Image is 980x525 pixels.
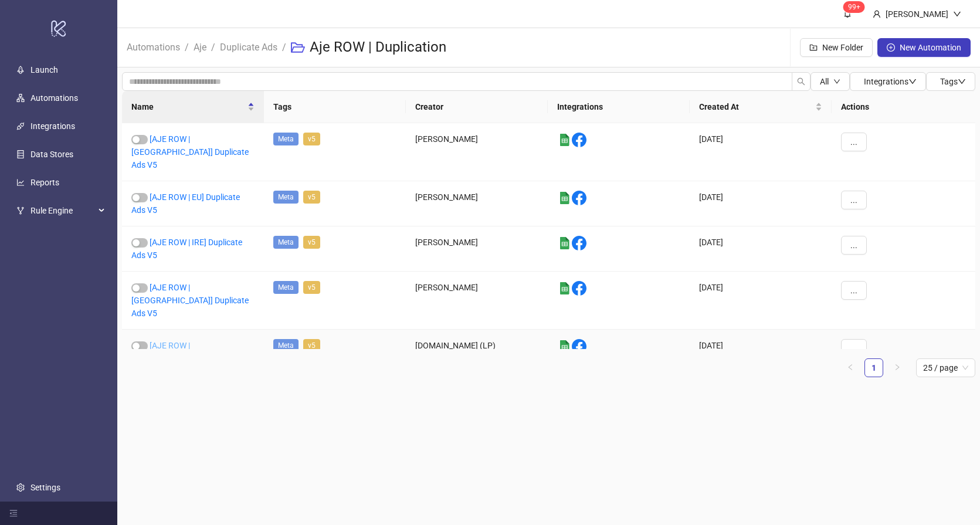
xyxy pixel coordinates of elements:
[850,286,857,295] span: ...
[131,192,240,215] a: [AJE ROW | EU] Duplicate Ads V5
[850,195,857,205] span: ...
[953,10,961,18] span: down
[9,509,18,517] span: menu-fold
[690,181,832,226] div: [DATE]
[273,191,299,204] span: Meta
[273,236,299,249] span: Meta
[282,29,286,66] li: /
[887,43,895,52] span: plus-circle
[850,72,926,91] button: Integrationsdown
[310,38,446,57] h3: Aje ROW | Duplication
[850,137,857,147] span: ...
[833,78,840,85] span: down
[820,77,829,86] span: All
[894,364,901,371] span: right
[303,236,320,249] span: v5
[847,364,854,371] span: left
[881,8,953,21] div: [PERSON_NAME]
[191,40,209,53] a: Aje
[124,40,182,53] a: Automations
[843,1,865,13] sup: 1670
[30,93,78,103] a: Automations
[406,330,548,388] div: [DOMAIN_NAME] (LP)
[690,330,832,388] div: [DATE]
[850,344,857,353] span: ...
[841,133,867,151] button: ...
[940,77,966,86] span: Tags
[406,226,548,272] div: [PERSON_NAME]
[122,91,264,123] th: Name
[873,10,881,18] span: user
[406,272,548,330] div: [PERSON_NAME]
[303,133,320,145] span: v5
[211,29,215,66] li: /
[926,72,975,91] button: Tagsdown
[548,91,690,123] th: Integrations
[841,358,860,377] li: Previous Page
[841,281,867,300] button: ...
[30,199,95,222] span: Rule Engine
[822,43,863,52] span: New Folder
[264,91,406,123] th: Tags
[690,123,832,181] div: [DATE]
[291,40,305,55] span: folder-open
[908,77,917,86] span: down
[273,281,299,294] span: Meta
[273,133,299,145] span: Meta
[218,40,280,53] a: Duplicate Ads
[131,134,249,170] a: [AJE ROW | [GEOGRAPHIC_DATA]] Duplicate Ads V5
[131,283,249,318] a: [AJE ROW | [GEOGRAPHIC_DATA]] Duplicate Ads V5
[811,72,850,91] button: Alldown
[690,272,832,330] div: [DATE]
[800,38,873,57] button: New Folder
[916,358,975,377] div: Page Size
[841,339,867,358] button: ...
[185,29,189,66] li: /
[131,100,245,113] span: Name
[850,241,857,250] span: ...
[958,77,966,86] span: down
[900,43,961,52] span: New Automation
[877,38,971,57] button: New Automation
[303,281,320,294] span: v5
[699,100,813,113] span: Created At
[841,191,867,209] button: ...
[690,226,832,272] div: [DATE]
[131,238,242,260] a: [AJE ROW | IRE] Duplicate Ads V5
[864,77,917,86] span: Integrations
[690,91,832,123] th: Created At
[865,359,883,377] a: 1
[303,339,320,352] span: v5
[809,43,818,52] span: folder-add
[923,359,968,377] span: 25 / page
[30,178,59,187] a: Reports
[832,91,975,123] th: Actions
[30,121,75,131] a: Integrations
[273,339,299,352] span: Meta
[841,236,867,255] button: ...
[30,150,73,159] a: Data Stores
[864,358,883,377] li: 1
[843,9,852,18] span: bell
[406,181,548,226] div: [PERSON_NAME]
[406,123,548,181] div: [PERSON_NAME]
[797,77,805,86] span: search
[888,358,907,377] button: right
[406,91,548,123] th: Creator
[16,206,25,215] span: fork
[841,358,860,377] button: left
[888,358,907,377] li: Next Page
[30,65,58,74] a: Launch
[30,483,60,492] a: Settings
[303,191,320,204] span: v5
